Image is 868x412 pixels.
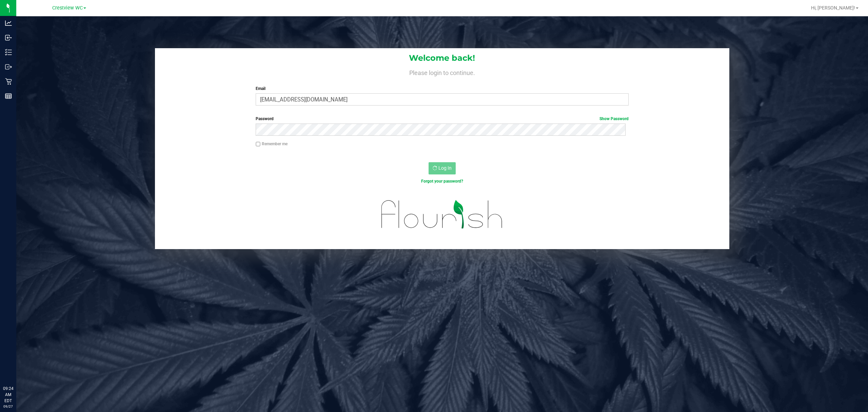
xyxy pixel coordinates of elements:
[5,93,12,99] inline-svg: Reports
[5,63,12,70] inline-svg: Outbound
[5,20,12,26] inline-svg: Analytics
[3,386,13,404] p: 09:24 AM EDT
[256,141,288,147] label: Remember me
[155,68,730,76] h4: Please login to continue.
[256,116,274,121] span: Password
[5,78,12,85] inline-svg: Retail
[370,191,514,238] img: flourish_logo.svg
[52,5,83,11] span: Crestview WC
[5,34,12,41] inline-svg: Inbound
[3,404,13,409] p: 09/27
[256,86,629,92] label: Email
[155,54,730,62] h1: Welcome back!
[811,5,855,11] span: Hi, [PERSON_NAME]!
[438,165,452,171] span: Log In
[421,179,463,184] a: Forgot your password?
[429,162,456,174] button: Log In
[256,142,260,147] input: Remember me
[599,116,629,121] a: Show Password
[5,49,12,56] inline-svg: Inventory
